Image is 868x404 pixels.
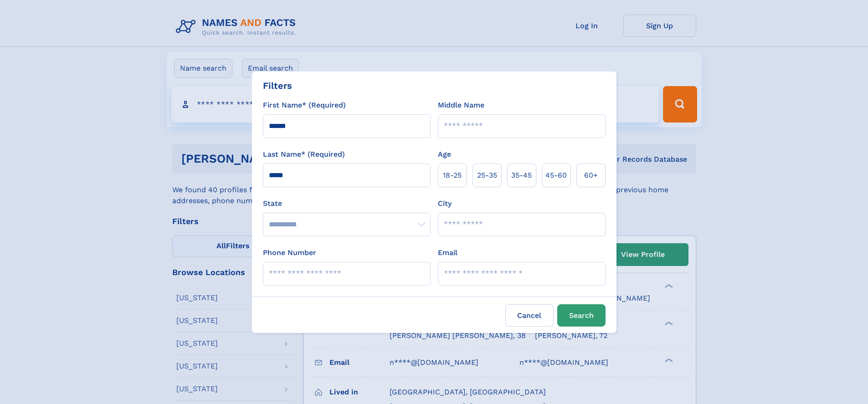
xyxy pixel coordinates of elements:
span: 25‑35 [477,170,497,181]
label: Email [438,247,457,258]
label: State [263,198,431,209]
label: Last Name* (Required) [263,149,345,160]
label: Phone Number [263,247,316,258]
button: Search [557,304,606,327]
span: 35‑45 [511,170,532,181]
label: Middle Name [438,100,484,111]
label: Age [438,149,451,160]
span: 60+ [584,170,598,181]
span: 18‑25 [443,170,462,181]
label: First Name* (Required) [263,100,346,111]
div: Filters [263,79,292,92]
label: City [438,198,452,209]
span: 45‑60 [545,170,567,181]
label: Cancel [505,304,554,327]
